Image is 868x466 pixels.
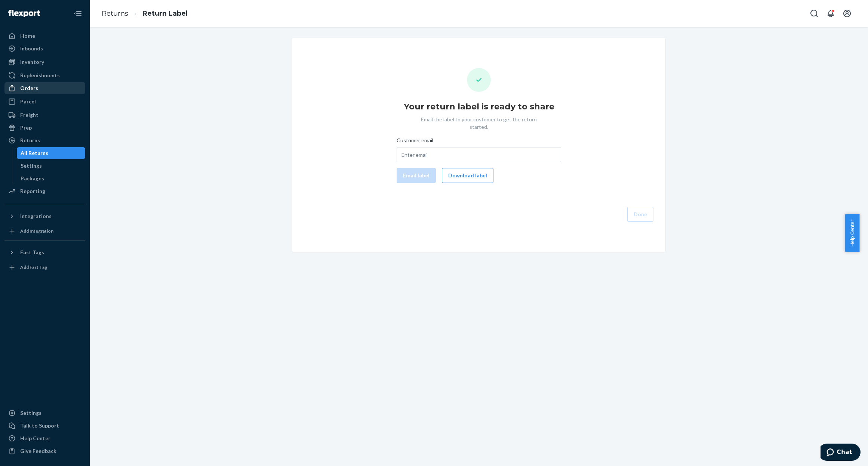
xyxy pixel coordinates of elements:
[4,109,85,121] a: Freight
[4,96,85,108] a: Parcel
[20,137,40,144] div: Returns
[21,175,44,182] div: Packages
[4,407,85,419] a: Settings
[4,246,85,258] button: Fast Tags
[397,168,436,183] button: Email label
[442,168,493,183] button: Download label
[21,149,48,157] div: All Returns
[20,45,43,52] div: Inbounds
[20,111,39,119] div: Freight
[20,72,60,79] div: Replenishments
[4,69,85,81] a: Replenishments
[20,84,38,92] div: Orders
[845,214,859,252] button: Help Center
[20,98,36,105] div: Parcel
[20,212,52,220] div: Integrations
[20,124,32,131] div: Prep
[397,147,561,162] input: Customer email
[4,225,85,237] a: Add Integration
[21,162,42,170] div: Settings
[142,9,188,18] a: Return Label
[20,228,53,234] div: Add Integration
[20,249,44,256] div: Fast Tags
[4,445,85,457] button: Give Feedback
[4,82,85,94] a: Orders
[4,420,85,432] button: Talk to Support
[8,10,40,17] img: Flexport logo
[20,422,59,429] div: Talk to Support
[807,6,822,21] button: Open Search Box
[17,160,86,172] a: Settings
[4,432,85,444] a: Help Center
[96,3,194,25] ol: breadcrumbs
[840,6,855,21] button: Open account menu
[4,122,85,134] a: Prep
[4,43,85,55] a: Inbounds
[4,30,85,42] a: Home
[102,9,128,18] a: Returns
[397,137,433,147] span: Customer email
[20,409,41,417] div: Settings
[17,173,86,184] a: Packages
[627,207,653,222] button: Done
[70,6,85,21] button: Close Navigation
[404,101,554,113] h1: Your return label is ready to share
[20,447,56,455] div: Give Feedback
[823,6,838,21] button: Open notifications
[17,147,86,159] a: All Returns
[821,444,861,462] iframe: Opens a widget where you can chat to one of our agents
[20,32,35,40] div: Home
[4,210,85,222] button: Integrations
[20,187,45,195] div: Reporting
[413,116,544,131] p: Email the label to your customer to get the return started.
[4,56,85,68] a: Inventory
[20,264,47,270] div: Add Fast Tag
[20,58,44,66] div: Inventory
[4,261,85,273] a: Add Fast Tag
[4,134,85,146] a: Returns
[20,435,50,442] div: Help Center
[4,185,85,197] a: Reporting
